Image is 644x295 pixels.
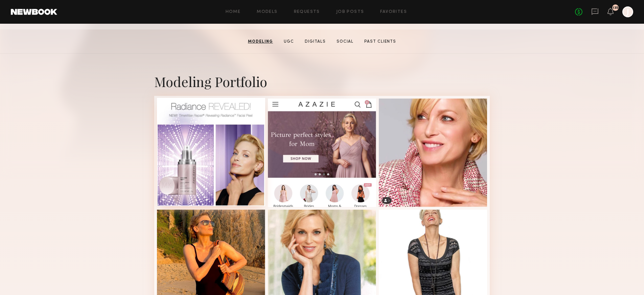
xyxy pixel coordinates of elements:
[281,39,297,45] a: UGC
[362,39,399,45] a: Past Clients
[380,10,407,14] a: Favorites
[294,10,320,14] a: Requests
[302,39,328,45] a: Digitals
[622,6,633,17] a: J
[154,72,490,90] div: Modeling Portfolio
[245,39,276,45] a: Modeling
[336,10,364,14] a: Job Posts
[257,10,277,14] a: Models
[334,39,356,45] a: Social
[226,10,241,14] a: Home
[613,6,618,10] div: 135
